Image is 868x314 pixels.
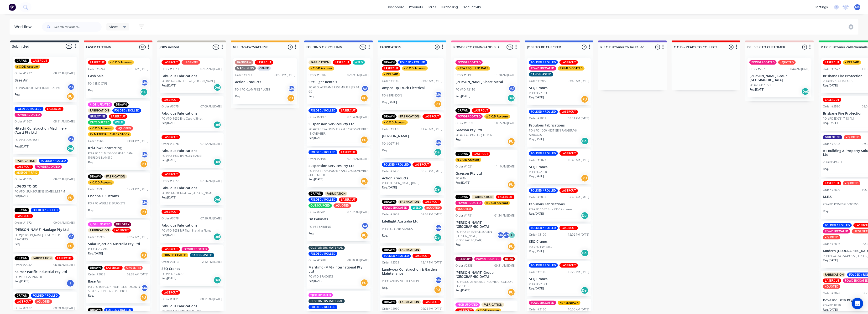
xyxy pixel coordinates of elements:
div: POWDERCOATEDx ETA REQUIRED DATEOrder #119111:30 AM [DATE][PERSON_NAME] Sheet MetalPO #PO-72110MAR... [454,58,518,104]
div: FABRICATION [104,174,127,179]
div: FOLDED / ROLLEDLASERCUTPOWDERCOATEDPRIMED COATEDSANDBLASTEDOrder #291907:45 AM [DATE]SEQ CranesPO... [527,58,591,105]
p: [PERSON_NAME] [382,134,442,138]
p: PO #PO-CLAMPING PLATES [235,87,270,92]
div: Order #1227 [15,71,32,76]
div: DRAWN [114,102,129,107]
div: PU [361,177,368,185]
p: Site Light Rentals [309,80,369,84]
div: OUTSOURCED [88,120,111,125]
div: PU [361,94,368,102]
div: PU [507,138,515,145]
p: Fabulous Fabrications [162,149,222,153]
p: Req. [455,137,461,142]
div: 11:10 AM [DATE] [494,164,516,169]
div: FOLDED / ROLLEDLASERCUTOrder #219707:54 AM [DATE]Suspension Services Pty LtdPO #PO-SITRAK PUSHER ... [307,106,371,146]
div: x C.O.D Account [484,201,510,205]
div: POWDERCOATED [529,66,556,71]
div: Order #3076 [162,142,179,146]
div: OTHER [257,66,271,71]
div: FABRICATION [398,200,421,204]
div: 10:44 AM [DATE] [788,67,810,71]
div: LASERCUT [162,98,180,102]
span: Views [109,24,118,29]
p: PO #PO-72110 [455,87,475,92]
div: 03:26 PM [DATE] [421,169,442,173]
div: XX MATERIAL: CHECK STOCK [88,132,131,137]
div: LASERCUT [559,60,578,65]
p: Req. [DATE] [529,174,544,178]
div: Order #1389 [382,127,399,131]
div: Del [214,121,221,129]
div: FOLDED / ROLLED [39,159,68,163]
p: Graeson Pty Ltd [455,172,516,176]
div: Del [214,84,221,91]
div: Del [434,148,442,156]
span: MA [855,5,860,9]
p: PO #PO-PO-1631 Small [PERSON_NAME] [162,79,215,83]
div: LASERCUT [423,200,441,204]
div: x C.O.D Account [88,180,114,185]
p: Req. [DATE] [15,194,29,198]
div: FOLDED / ROLLED [529,110,558,114]
p: Req. [15,92,20,97]
div: 08:51 AM [DATE] [53,119,75,124]
p: PO #PO-2058 [529,170,547,174]
div: POWDERCOATED [455,60,483,65]
p: Suspension Services Pty Ltd [309,122,369,126]
p: Req. [235,94,241,98]
p: Req. [DATE] [823,121,838,125]
p: Req. [88,88,94,92]
div: LASERCUT [823,181,841,185]
p: PO #PO-[DATE] 7:18 AM [823,116,854,121]
div: LASERCUT [109,114,127,119]
div: LASERCUT [162,60,180,65]
div: DRAWNLASERCUTPOWDERCOATEDx C.O.D AccountOrder #161910:55 AM [DATE]Graeson Pty LtdPO #2 CAR PANELS... [454,106,518,147]
div: 07:09 AM [DATE] [200,104,222,109]
div: POWDERCOATED [35,165,62,169]
div: x C.O.D Account [108,60,134,65]
div: PU [287,94,295,102]
div: 10:55 AM [DATE] [494,121,516,125]
div: FOLDED / ROLLED [309,108,337,113]
p: PO #PO-111353 [749,83,771,87]
div: AA [361,85,369,92]
div: MA [68,135,75,142]
p: [PERSON_NAME] Group [GEOGRAPHIC_DATA] [749,74,810,82]
p: Req. [DATE] [15,144,29,149]
div: Order #2919 [529,79,546,83]
div: Order #2198 [309,157,326,161]
div: LASERCUT [382,66,400,71]
div: x C.O.D Account [402,66,428,71]
div: 03:21 PM [DATE] [568,116,589,121]
div: x C.O.D Account [88,126,114,131]
p: Irri-Flow Contracting [88,146,148,150]
div: LASERCUT [333,60,351,65]
div: DRAWNFOLDED / ROLLEDLASERCUTx C.O.D Accountx PREPAIDOrder #114007:43 AM [DATE]Amped Up Truck Elec... [380,58,444,110]
div: 08:02 AM [DATE] [53,177,75,182]
p: Cash Sale [88,74,148,78]
div: MACHINING [235,66,256,71]
div: xQUOTED [778,60,796,65]
p: PO #PO-1631 Medium [PERSON_NAME] [162,191,214,195]
div: POWDERCOATED [749,60,777,65]
div: Order #2708 [823,142,840,146]
div: x C.O.D Account [309,66,334,71]
div: DRAWN [382,114,397,119]
p: Req. [382,148,388,152]
div: 07:43 AM [DATE] [421,79,442,83]
p: PO #PO-1600 NEXT GEN RANGER V6 AIRBOXES [529,128,589,137]
p: PO #PO- SUNSCREENS [DATE] 2:33 PM [15,189,65,194]
div: Del [507,94,515,102]
p: Fabulous Fabrications [529,123,589,127]
div: MA [141,199,148,206]
p: PO #BRENDON [382,93,402,98]
div: FOLDED / ROLLEDLASERCUTOrder #294203:21 PM [DATE]Fabulous FabricationsPO #PO-1600 NEXT GEN RANGER... [527,108,591,147]
p: Req. [823,167,829,171]
div: x PREPAID [843,60,861,65]
p: PO #PO-SITRAK PUSHER AXLE CROSSMEMBER - NOVEMBER [309,127,369,136]
div: Order #2985 [88,187,105,191]
div: FOLDED / ROLLED [398,60,427,65]
div: Order #1621 [455,164,473,169]
p: PO #IAN [455,176,466,181]
div: Del [434,186,442,193]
